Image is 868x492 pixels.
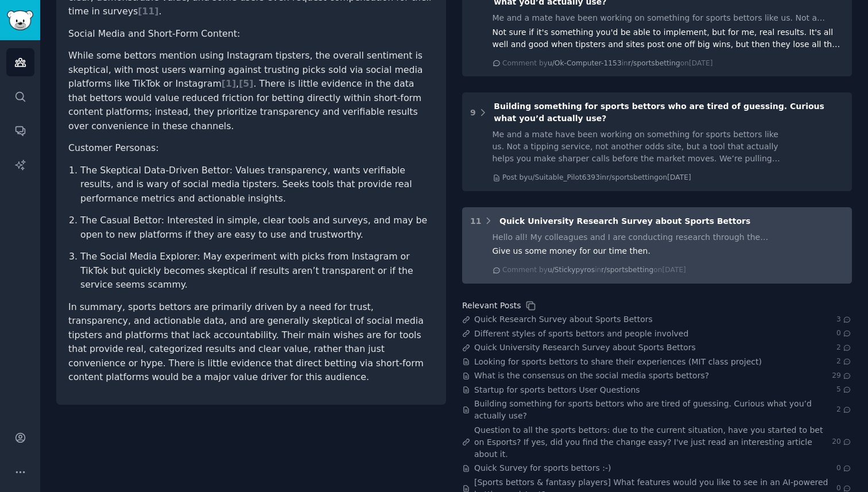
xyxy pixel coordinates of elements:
div: Hello all! My colleagues and I are conducting research through the [GEOGRAPHIC_DATA][US_STATE] in... [493,231,844,243]
div: Me and a mate have been working on something for sports bettors like us. Not a tipping service, n... [493,12,844,24]
div: Comment by in on [DATE] [502,59,712,69]
span: 2 [836,405,852,415]
a: Looking for sports bettors to share their experiences (MIT class project) [474,356,762,368]
span: 5 [836,385,852,395]
span: 2 [836,343,852,353]
p: Customer Personas: [68,141,434,156]
div: Give us some money for our time then. [493,245,844,257]
span: 20 [832,437,852,447]
span: Quick University Research Survey about Sports Bettors [499,216,750,226]
p: In summary, sports bettors are primarily driven by a need for trust, transparency, and actionable... [68,300,434,385]
span: 3 [836,315,852,325]
span: 0 [836,463,852,474]
div: Relevant Posts [462,300,521,312]
div: 11 [470,215,481,227]
span: [ 11 ] [138,6,158,17]
a: Building something for sports bettors who are tired of guessing. Curious what you’d actually use? [474,398,836,422]
a: Question to all the sports bettors: due to the current situation, have you started to bet on Espo... [474,424,832,460]
a: Quick University Research Survey about Sports Bettors [474,342,696,354]
img: GummySearch logo [7,10,33,30]
div: 9 [470,107,476,119]
li: The Skeptical Data-Driven Bettor: Values transparency, wants verifiable results, and is wary of s... [80,164,434,206]
a: Different styles of sports bettors and people involved [474,328,688,340]
div: Post by u/Suitable_Pilot6393 in r/sportsbetting on [DATE] [502,173,691,183]
span: Building something for sports bettors who are tired of guessing. Curious what you’d actually use? [494,102,824,123]
li: The Casual Bettor: Interested in simple, clear tools and surveys, and may be open to new platform... [80,214,434,242]
span: r/sportsbetting [628,59,680,67]
a: What is the consensus on the social media sports bettors? [474,370,709,382]
span: u/Stickypyros [548,266,595,274]
a: Quick Research Survey about Sports Bettors [474,313,653,326]
span: [ 1 ] [222,78,236,89]
span: 0 [836,328,852,339]
span: u/Ok-Computer-1153 [548,59,622,67]
a: Quick Survey for sports bettors :-) [474,462,611,474]
div: Me and a mate have been working on something for sports bettors like us. Not a tipping service, n... [493,129,785,165]
div: Not sure if it's something you'd be able to implement, but for me, real results. It's all well an... [493,26,844,51]
span: [ 5 ] [239,78,253,89]
li: While some bettors mention using Instagram tipsters, the overall sentiment is skeptical, with mos... [68,49,434,133]
span: 2 [836,357,852,367]
span: 29 [832,371,852,381]
li: The Social Media Explorer: May experiment with picks from Instagram or TikTok but quickly becomes... [80,250,434,292]
p: Social Media and Short-Form Content: [68,27,434,41]
div: Comment by in on [DATE] [502,265,686,276]
a: Startup for sports bettors User Questions [474,384,640,396]
span: r/sportsbetting [601,266,653,274]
